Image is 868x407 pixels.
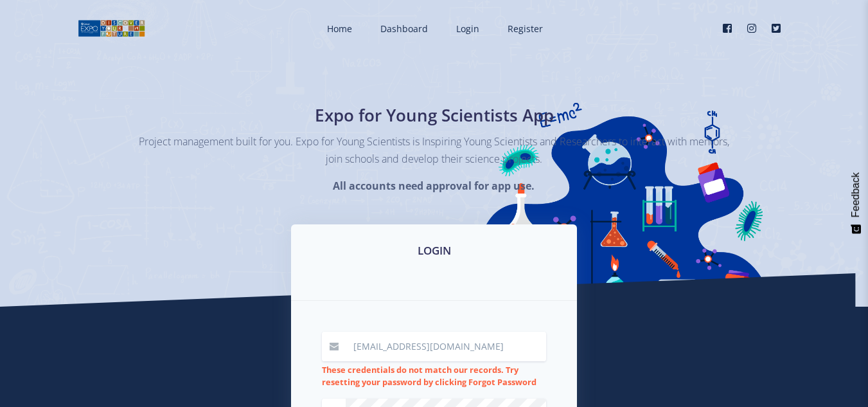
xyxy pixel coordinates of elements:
[322,364,536,388] strong: These credentials do not match our records. Try resetting your password by clicking Forgot Password
[850,172,862,217] span: Feedback
[314,12,362,46] a: Home
[495,12,553,46] a: Register
[333,179,535,193] strong: All accounts need approval for app use.
[306,242,562,259] h3: LOGIN
[844,159,868,247] button: Feedback - Show survey
[380,23,428,35] span: Dashboard
[139,133,730,168] p: Project management built for you. Expo for Young Scientists is Inspiring Young Scientists and Res...
[368,12,438,46] a: Dashboard
[78,19,145,38] img: logo01.png
[200,103,669,128] h1: Expo for Young Scientists App
[508,23,543,35] span: Register
[346,332,546,361] input: Email / User ID
[443,12,490,46] a: Login
[327,23,352,35] span: Home
[456,23,479,35] span: Login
